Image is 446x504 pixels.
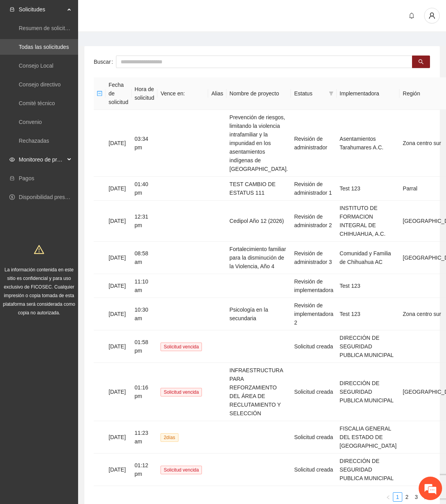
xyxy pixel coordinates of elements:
td: [DATE] [105,177,132,201]
textarea: Escriba su mensaje y pulse “Intro” [4,213,149,241]
td: Revisión de administrador 3 [291,242,336,274]
span: Solicitud vencida [161,466,202,474]
td: Solicitud creada [291,330,336,363]
span: Monitoreo de proyectos [19,152,65,167]
td: DIRECCIÓN DE SEGURIDAD PUBLICA MUNICIPAL [337,454,400,486]
li: Next Page [421,492,430,502]
a: Consejo Local [19,63,54,69]
td: 10:30 am [132,298,158,330]
td: 11:23 am [132,421,158,454]
td: 01:16 pm [132,363,158,421]
td: Prevención de riesgos, limitando la violencia intrafamiliar y la impunidad en los asentamientos i... [227,110,291,177]
td: [DATE] [105,298,132,330]
td: [DATE] [105,363,132,421]
td: Solicitud creada [291,363,336,421]
span: inbox [9,7,15,12]
td: 08:58 am [132,242,158,274]
span: user [425,12,439,19]
td: 01:58 pm [132,330,158,363]
a: Rechazadas [19,138,49,144]
td: 01:40 pm [132,177,158,201]
td: INSTITUTO DE FORMACION INTEGRAL DE CHIHUAHUA, A.C. [337,201,400,242]
td: [DATE] [105,454,132,486]
li: 2 [402,492,412,502]
label: Buscar [94,56,116,68]
td: Comunidad y Familia de Chihuahua AC [337,242,400,274]
td: Test 123 [337,177,400,201]
td: Solicitud creada [291,421,336,454]
td: 12:31 pm [132,201,158,242]
td: Test 123 [337,274,400,298]
span: Solicitudes [19,2,65,17]
td: [DATE] [105,421,132,454]
a: Consejo directivo [19,81,61,88]
a: Resumen de solicitudes por aprobar [19,25,107,31]
span: warning [34,244,44,255]
span: filter [327,88,335,99]
span: 2 día s [161,433,178,442]
td: Asentamientos Tarahumares A.C. [337,110,400,177]
th: Hora de solicitud [132,77,158,110]
td: [DATE] [105,242,132,274]
td: Fortalecimiento familiar para la disminución de la Violencia, Año 4 [227,242,291,274]
td: [DATE] [105,274,132,298]
li: Previous Page [384,492,393,502]
span: Solicitud vencida [161,343,202,351]
td: Revisión de implementadora 2 [291,298,336,330]
td: Revisión de administrador [291,110,336,177]
th: Alias [208,77,226,110]
th: Implementadora [337,77,400,110]
td: 01:12 pm [132,454,158,486]
td: Revisión de administrador 1 [291,177,336,201]
a: Todas las solicitudes [19,44,69,50]
span: eye [9,157,15,162]
li: 3 [412,492,421,502]
a: Disponibilidad presupuestal [19,194,86,200]
span: Solicitud vencida [161,388,202,396]
a: 1 [393,493,402,501]
div: Chatee con nosotros ahora [41,40,131,50]
a: 2 [403,493,411,501]
a: Pagos [19,175,34,181]
td: DIRECCIÓN DE SEGURIDAD PUBLICA MUNICIPAL [337,363,400,421]
td: TEST CAMBIO DE ESTATUS 111 [227,177,291,201]
th: Nombre de proyecto [227,77,291,110]
a: 3 [412,493,421,501]
td: [DATE] [105,330,132,363]
td: [DATE] [105,110,132,177]
td: Cedipol Año 12 (2026) [227,201,291,242]
td: [DATE] [105,201,132,242]
td: INFRAESTRUCTURA PARA REFORZAMIENTO DEL ÁREA DE RECLUTAMIENTO Y SELECCIÓN [227,363,291,421]
td: Solicitud creada [291,454,336,486]
button: right [421,492,430,502]
div: Minimizar ventana de chat en vivo [128,4,147,23]
button: bell [405,9,418,22]
span: La información contenida en este sitio es confidencial y para uso exclusivo de FICOSEC. Cualquier... [3,267,75,316]
button: left [384,492,393,502]
span: bell [406,13,417,19]
span: search [418,59,424,65]
td: Revisión de administrador 2 [291,201,336,242]
span: Estatus [294,89,325,98]
td: 11:10 am [132,274,158,298]
button: user [424,8,440,23]
th: Vence en: [157,77,208,110]
button: search [412,56,430,68]
a: Comité técnico [19,100,55,106]
td: Revisión de implementadora [291,274,336,298]
td: DIRECCIÓN DE SEGURIDAD PUBLICA MUNICIPAL [337,330,400,363]
span: minus-square [97,91,102,96]
span: filter [329,91,334,96]
th: Fecha de solicitud [105,77,132,110]
td: Psicología en la secundaria [227,298,291,330]
td: Test 123 [337,298,400,330]
a: Convenio [19,119,42,125]
li: 1 [393,492,402,502]
td: 03:34 pm [132,110,158,177]
span: Estamos en línea. [45,104,108,183]
span: left [386,495,391,500]
td: FISCALIA GENERAL DEL ESTADO DE [GEOGRAPHIC_DATA] [337,421,400,454]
